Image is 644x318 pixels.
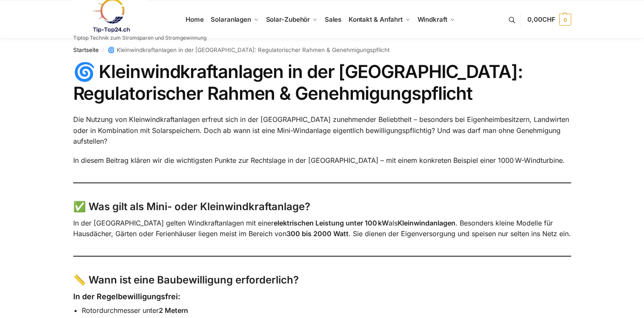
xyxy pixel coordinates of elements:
[73,61,571,104] h1: 🌀 Kleinwindkraftanlagen in der [GEOGRAPHIC_DATA]: Regulatorischer Rahmen & Genehmigungspflicht
[207,0,262,39] a: Solaranlagen
[73,218,571,240] p: In der [GEOGRAPHIC_DATA] gelten Windkraftanlagen mit einer als . Besonders kleine Modelle für Hau...
[418,15,447,23] span: Windkraft
[414,0,458,39] a: Windkraft
[542,15,555,23] span: CHF
[527,7,571,32] a: 0,00CHF 0
[398,219,455,227] strong: Kleinwindanlagen
[73,199,571,214] h3: ✅ Was gilt als Mini- oder Kleinwindkraftanlage?
[527,15,555,23] span: 0,00
[73,46,99,53] a: Startseite
[73,35,206,40] p: Tiptop Technik zum Stromsparen und Stromgewinnung
[159,306,188,315] strong: 2 Metern
[345,0,414,39] a: Kontakt & Anfahrt
[118,292,178,301] strong: bewilligungsfrei
[274,219,389,227] strong: elektrischen Leistung unter 100 kW
[73,114,571,147] p: Die Nutzung von Kleinwindkraftanlagen erfreut sich in der [GEOGRAPHIC_DATA] zunehmender Beliebthe...
[73,39,571,61] nav: Breadcrumb
[325,15,342,23] span: Sales
[73,273,571,288] h3: 📏 Wann ist eine Baubewilligung erforderlich?
[82,305,571,316] li: Rotordurchmesser unter
[73,291,571,302] h4: In der Regel :
[321,0,345,39] a: Sales
[349,15,403,23] span: Kontakt & Anfahrt
[559,14,571,26] span: 0
[266,15,310,23] span: Solar-Zubehör
[286,229,349,238] strong: 300 bis 2000 Watt
[73,155,571,166] p: In diesem Beitrag klären wir die wichtigsten Punkte zur Rechtslage in der [GEOGRAPHIC_DATA] – mit...
[262,0,321,39] a: Solar-Zubehör
[99,47,108,54] span: /
[211,15,251,23] span: Solaranlagen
